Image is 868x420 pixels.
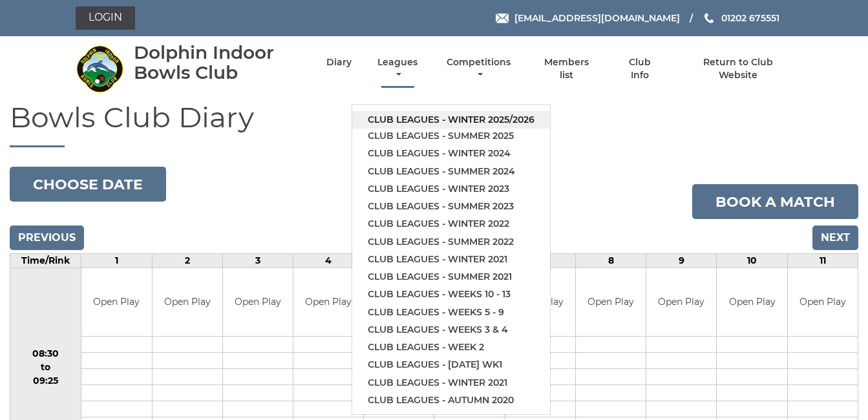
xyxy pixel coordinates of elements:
[619,56,661,81] a: Club Info
[721,12,779,24] span: 01202 675551
[374,56,421,81] a: Leagues
[576,268,646,336] td: Open Play
[352,111,550,129] a: Club leagues - Winter 2025/2026
[293,254,364,268] td: 4
[76,45,124,93] img: Dolphin Indoor Bowls Club
[575,254,646,268] td: 8
[326,56,352,68] a: Diary
[703,11,779,25] a: Phone us 01202 675551
[352,251,550,268] a: Club leagues - Winter 2021
[496,11,680,25] a: Email [EMAIL_ADDRESS][DOMAIN_NAME]
[81,254,152,268] td: 1
[76,6,135,30] a: Login
[352,215,550,233] a: Club leagues - Winter 2022
[812,226,858,250] input: Next
[10,167,166,202] button: Choose date
[646,268,716,336] td: Open Play
[717,254,787,268] td: 10
[646,254,717,268] td: 9
[81,268,151,336] td: Open Play
[10,226,84,250] input: Previous
[152,254,222,268] td: 2
[352,163,550,180] a: Club leagues - Summer 2024
[10,101,858,147] h1: Bowls Club Diary
[352,286,550,303] a: Club leagues - Weeks 10 - 13
[717,268,787,336] td: Open Play
[352,198,550,215] a: Club leagues - Summer 2023
[293,268,363,336] td: Open Play
[352,339,550,356] a: Club leagues - Week 2
[496,14,509,23] img: Email
[352,392,550,409] a: Club leagues - Autumn 2020
[134,43,304,83] div: Dolphin Indoor Bowls Club
[352,304,550,321] a: Club leagues - Weeks 5 - 9
[352,127,550,145] a: Club leagues - Summer 2025
[704,13,714,23] img: Phone us
[444,56,514,81] a: Competitions
[223,268,293,336] td: Open Play
[352,104,551,415] ul: Leagues
[788,268,858,336] td: Open Play
[10,254,81,268] td: Time/Rink
[222,254,293,268] td: 3
[514,12,680,24] span: [EMAIL_ADDRESS][DOMAIN_NAME]
[692,184,858,219] a: Book a match
[787,254,858,268] td: 11
[536,56,596,81] a: Members list
[683,56,792,81] a: Return to Club Website
[352,356,550,373] a: Club leagues - [DATE] wk1
[352,233,550,251] a: Club leagues - Summer 2022
[352,374,550,392] a: Club leagues - Winter 2021
[352,321,550,339] a: Club leagues - Weeks 3 & 4
[352,268,550,286] a: Club leagues - Summer 2021
[352,145,550,162] a: Club leagues - Winter 2024
[153,268,222,336] td: Open Play
[352,180,550,198] a: Club leagues - Winter 2023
